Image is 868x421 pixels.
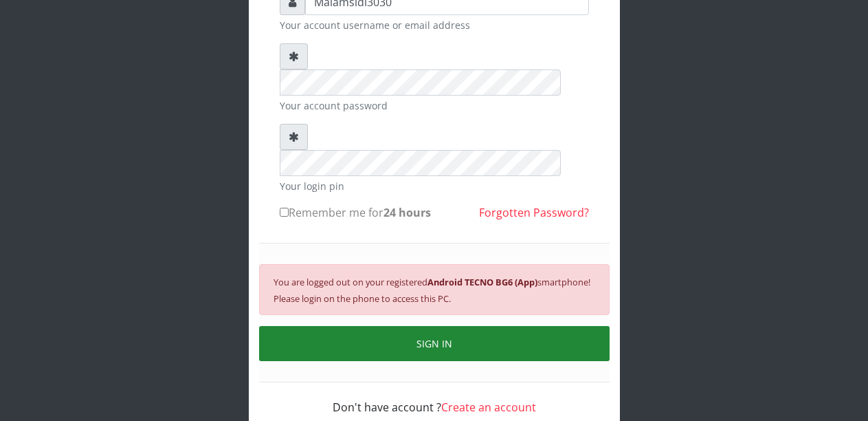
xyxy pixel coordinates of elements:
[280,208,289,217] input: Remember me for24 hours
[280,98,589,113] small: Your account password
[280,179,589,193] small: Your login pin
[441,400,536,415] a: Create an account
[383,205,431,220] b: 24 hours
[259,326,610,361] button: SIGN IN
[479,205,589,220] a: Forgotten Password?
[280,204,431,221] label: Remember me for
[274,276,590,305] small: You are logged out on your registered smartphone! Please login on the phone to access this PC.
[427,276,537,288] b: Android TECNO BG6 (App)
[280,18,589,32] small: Your account username or email address
[280,382,589,415] div: Don't have account ?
